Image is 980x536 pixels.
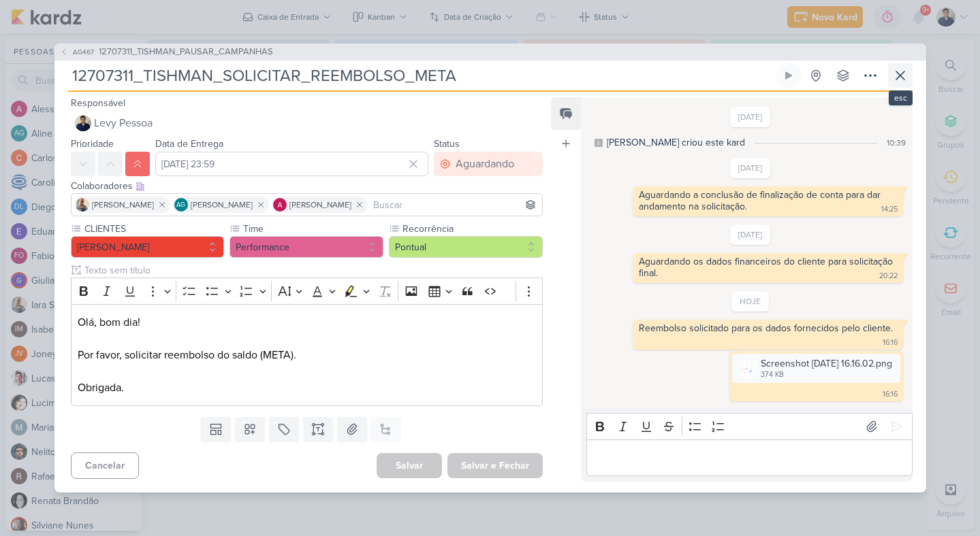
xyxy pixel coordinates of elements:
div: Screenshot 2025-08-25 at 16.16.02.png [732,354,900,383]
div: 14:25 [881,204,898,215]
img: Alessandra Gomes [273,198,287,212]
div: Aguardando os dados financeiros do cliente para solicitação final. [639,256,896,279]
div: esc [889,90,913,105]
img: Is6NKmEBw57jRJS6vsyPH9oxOQvm77BdIdUSSNcA.png [738,359,757,378]
button: Cancelar [71,452,139,479]
p: Olá, bom dia! Por favor, solicitar reembolso do saldo (META). Obrigada. [78,314,535,396]
div: Aline Gimenez Graciano [174,198,188,212]
div: Editor editing area: main [71,304,543,407]
label: Time [242,222,383,236]
label: CLIENTES [83,222,225,236]
span: [PERSON_NAME] [191,199,253,211]
label: Recorrência [401,222,543,236]
div: Editor editing area: main [586,439,912,477]
button: AG467 12707311_TISHMAN_PAUSAR_CAMPANHAS [60,46,273,59]
span: AG467 [71,47,96,57]
div: Colaboradores [71,179,543,193]
span: Levy Pessoa [94,115,153,131]
input: Buscar [370,197,540,213]
div: Ligar relógio [783,70,794,81]
label: Status [434,138,460,150]
label: Responsável [71,97,125,109]
div: Aguardando a conclusão de finalização de conta para dar andamento na solicitação. [639,189,883,212]
div: [PERSON_NAME] criou este kard [607,135,745,150]
label: Prioridade [71,138,114,150]
span: [PERSON_NAME] [92,199,154,211]
div: 20:22 [879,271,898,282]
div: Editor toolbar [71,278,543,304]
img: Levy Pessoa [75,115,91,131]
input: Select a date [155,152,429,176]
div: 16:16 [883,337,898,348]
img: Iara Santos [76,198,89,212]
span: 12707311_TISHMAN_PAUSAR_CAMPANHAS [99,46,273,59]
button: Pontual [389,236,543,258]
div: Screenshot [DATE] 16.16.02.png [761,356,892,371]
label: Data de Entrega [155,138,223,150]
div: 16:16 [883,389,898,400]
div: Aguardando [456,156,514,172]
div: 10:39 [887,137,906,149]
button: Performance [230,236,383,258]
div: 374 KB [761,369,892,380]
button: [PERSON_NAME] [71,236,225,258]
input: Texto sem título [82,263,543,278]
div: Editor toolbar [586,413,912,439]
input: Kard Sem Título [68,63,774,88]
button: Aguardando [434,152,543,176]
div: Reembolso solicitado para os dados fornecidos pelo cliente. [639,322,893,334]
p: AG [176,202,185,209]
span: [PERSON_NAME] [289,199,351,211]
button: Levy Pessoa [71,111,543,135]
